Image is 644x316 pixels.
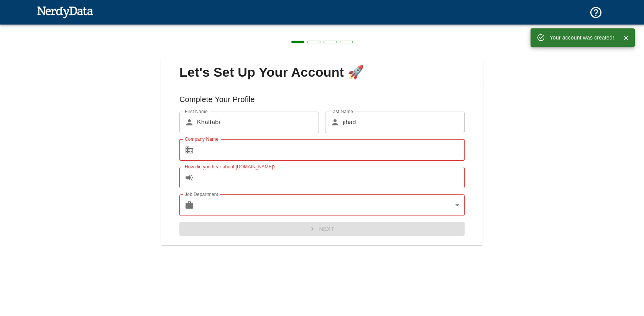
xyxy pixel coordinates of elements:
[185,163,276,170] label: How did you hear about [DOMAIN_NAME]?
[185,191,218,197] label: Job Department
[185,136,219,142] label: Company Name
[167,93,477,112] h6: Complete Your Profile
[550,31,614,44] div: Your account was created!
[330,108,353,115] label: Last Name
[585,1,607,24] button: Support and Documentation
[167,64,477,81] span: Let's Set Up Your Account 🚀
[185,108,208,115] label: First Name
[620,32,632,44] button: Close
[37,4,93,20] img: NerdyData.com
